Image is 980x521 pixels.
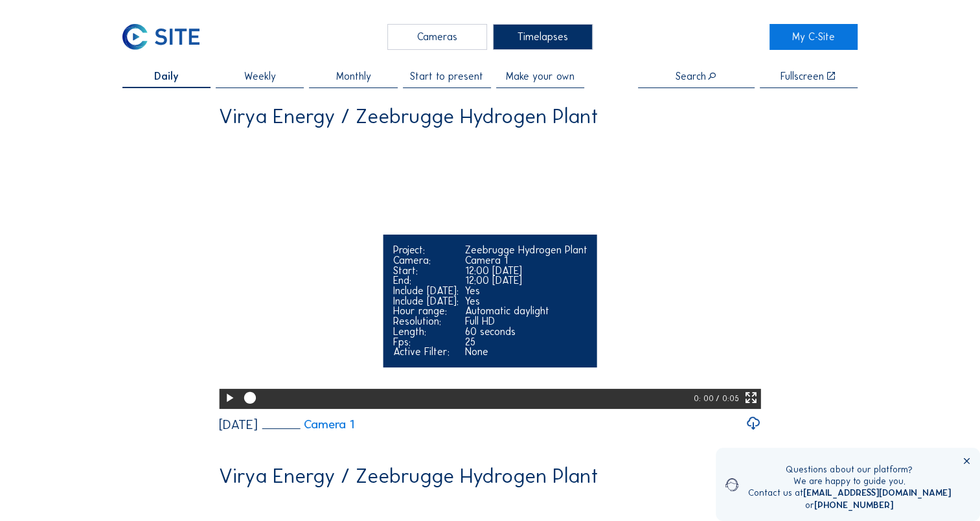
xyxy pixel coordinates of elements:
[393,316,459,327] div: Resolution:
[493,24,593,50] div: Timelapses
[465,327,587,337] div: 60 seconds
[781,71,824,82] div: Fullscreen
[393,266,459,276] div: Start:
[154,71,179,82] span: Daily
[122,24,199,50] img: C-SITE Logo
[393,286,459,296] div: Include [DATE]:
[814,500,893,511] a: [PHONE_NUMBER]
[393,306,459,316] div: Hour range:
[219,136,761,407] video: Your browser does not support the video tag.
[122,24,211,50] a: C-SITE Logo
[748,476,951,487] div: We are happy to guide you.
[465,296,587,307] div: Yes
[393,337,459,347] div: Fps:
[465,275,587,286] div: 12:00 [DATE]
[410,71,483,82] span: Start to present
[693,389,715,410] div: 0: 00
[748,500,951,511] div: or
[465,337,587,347] div: 25
[387,24,487,50] div: Cameras
[465,286,587,296] div: Yes
[393,296,459,307] div: Include [DATE]:
[465,347,587,357] div: None
[393,347,459,357] div: Active Filter:
[219,106,598,126] div: Virya Energy / Zeebrugge Hydrogen Plant
[336,71,371,82] span: Monthly
[393,245,459,255] div: Project:
[803,487,951,498] a: [EMAIL_ADDRESS][DOMAIN_NAME]
[465,255,587,266] div: Camera 1
[725,464,738,505] img: operator
[262,419,354,431] a: Camera 1
[219,418,258,431] div: [DATE]
[465,266,587,276] div: 12:00 [DATE]
[748,464,951,476] div: Questions about our platform?
[465,316,587,327] div: Full HD
[219,466,598,486] div: Virya Energy / Zeebrugge Hydrogen Plant
[715,389,738,410] div: / 0:05
[506,71,575,82] span: Make your own
[393,255,459,266] div: Camera:
[465,245,587,255] div: Zeebrugge Hydrogen Plant
[748,487,951,499] div: Contact us at
[393,327,459,337] div: Length:
[393,275,459,286] div: End:
[769,24,858,50] a: My C-Site
[244,71,276,82] span: Weekly
[465,306,587,316] div: Automatic daylight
